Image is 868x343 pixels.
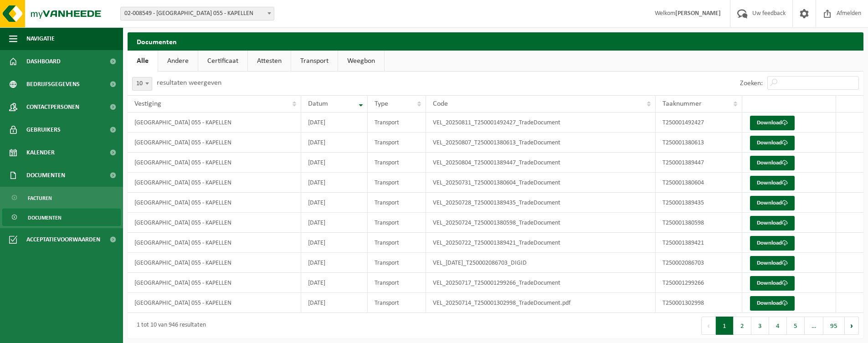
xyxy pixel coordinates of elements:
span: Taaknummer [663,100,702,108]
button: 5 [787,317,805,335]
span: Bedrijfsgegevens [26,73,80,96]
span: Code [433,100,448,108]
a: Download [750,196,795,210]
span: 02-008549 - CARREFOUR KAPELLEN 055 - KAPELLEN [121,7,274,20]
td: [DATE] [301,253,367,273]
td: T250001299266 [656,273,742,293]
span: Vestiging [134,100,161,108]
span: Datum [308,100,328,108]
td: T250001389421 [656,233,742,253]
span: 02-008549 - CARREFOUR KAPELLEN 055 - KAPELLEN [120,7,274,20]
td: VEL_20250714_T250001302998_TradeDocument.pdf [426,293,656,313]
h2: Documenten [128,32,863,50]
td: T250001302998 [656,293,742,313]
label: resultaten weergeven [157,79,221,87]
td: VEL_[DATE]_T250002086703_DIGID [426,253,656,273]
td: T250001380598 [656,213,742,233]
td: T250001380604 [656,173,742,193]
td: [GEOGRAPHIC_DATA] 055 - KAPELLEN [128,253,301,273]
a: Download [750,276,795,291]
td: VEL_20250731_T250001380604_TradeDocument [426,173,656,193]
span: Dashboard [26,50,61,73]
td: [GEOGRAPHIC_DATA] 055 - KAPELLEN [128,173,301,193]
td: VEL_20250807_T250001380613_TradeDocument [426,133,656,153]
td: Transport [368,253,426,273]
td: Transport [368,273,426,293]
a: Download [750,216,795,230]
label: Zoeken: [740,80,763,87]
td: [GEOGRAPHIC_DATA] 055 - KAPELLEN [128,293,301,313]
td: Transport [368,133,426,153]
td: VEL_20250811_T250001492427_TradeDocument [426,113,656,133]
td: VEL_20250717_T250001299266_TradeDocument [426,273,656,293]
button: 2 [734,317,751,335]
td: VEL_20250804_T250001389447_TradeDocument [426,153,656,173]
button: 4 [769,317,787,335]
td: T250001389447 [656,153,742,173]
td: Transport [368,193,426,213]
a: Download [750,236,795,251]
span: … [805,317,823,335]
td: T250002086703 [656,253,742,273]
td: [DATE] [301,233,367,253]
td: [GEOGRAPHIC_DATA] 055 - KAPELLEN [128,273,301,293]
a: Attesten [248,51,291,72]
span: Gebruikers [26,118,61,141]
div: 1 tot 10 van 946 resultaten [132,317,206,334]
td: T250001389435 [656,193,742,213]
a: Transport [291,51,338,72]
td: Transport [368,113,426,133]
a: Download [750,176,795,190]
td: [DATE] [301,293,367,313]
td: [DATE] [301,193,367,213]
span: Documenten [28,209,62,226]
a: Download [750,296,795,311]
span: Contactpersonen [26,96,79,118]
span: Facturen [28,189,52,207]
td: Transport [368,233,426,253]
a: Andere [158,51,198,72]
td: [DATE] [301,213,367,233]
a: Certificaat [198,51,247,72]
strong: [PERSON_NAME] [675,10,721,17]
td: [DATE] [301,133,367,153]
a: Weegbon [338,51,384,72]
a: Download [750,116,795,130]
td: Transport [368,293,426,313]
td: [DATE] [301,113,367,133]
span: Type [375,100,388,108]
button: 1 [716,317,734,335]
span: Acceptatievoorwaarden [26,228,100,251]
td: Transport [368,213,426,233]
td: [GEOGRAPHIC_DATA] 055 - KAPELLEN [128,213,301,233]
span: Kalender [26,141,55,164]
span: 10 [133,77,152,90]
button: 3 [751,317,769,335]
td: VEL_20250722_T250001389421_TradeDocument [426,233,656,253]
button: 95 [823,317,845,335]
td: [DATE] [301,153,367,173]
button: Next [845,317,859,335]
span: Documenten [26,164,65,187]
button: Previous [701,317,716,335]
a: Download [750,156,795,170]
span: Navigatie [26,27,55,50]
td: [GEOGRAPHIC_DATA] 055 - KAPELLEN [128,153,301,173]
td: [GEOGRAPHIC_DATA] 055 - KAPELLEN [128,133,301,153]
td: [GEOGRAPHIC_DATA] 055 - KAPELLEN [128,233,301,253]
td: [GEOGRAPHIC_DATA] 055 - KAPELLEN [128,113,301,133]
a: Facturen [2,189,121,206]
a: Download [750,136,795,150]
td: Transport [368,173,426,193]
td: [DATE] [301,173,367,193]
td: [DATE] [301,273,367,293]
td: T250001492427 [656,113,742,133]
td: T250001380613 [656,133,742,153]
a: Documenten [2,209,121,226]
a: Alle [128,51,158,72]
td: VEL_20250724_T250001380598_TradeDocument [426,213,656,233]
td: Transport [368,153,426,173]
td: VEL_20250728_T250001389435_TradeDocument [426,193,656,213]
td: [GEOGRAPHIC_DATA] 055 - KAPELLEN [128,193,301,213]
